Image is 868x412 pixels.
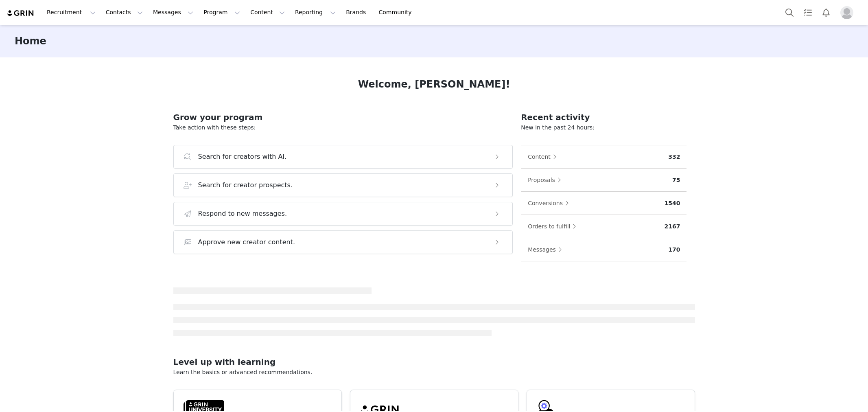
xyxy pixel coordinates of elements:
h1: Welcome, [PERSON_NAME]! [358,77,510,92]
button: Contacts [101,3,148,22]
a: Community [374,3,420,22]
button: Profile [835,6,861,19]
a: Brands [341,3,373,22]
img: grin logo [7,9,35,17]
button: Conversions [527,197,573,210]
img: placeholder-profile.jpg [840,6,853,19]
button: Content [527,150,561,163]
button: Recruitment [42,3,101,22]
button: Search for creators with AI. [173,145,513,169]
h3: Approve new creator content. [198,237,295,247]
button: Search for creator prospects. [173,173,513,197]
button: Approve new creator content. [173,230,513,254]
button: Respond to new messages. [173,202,513,226]
h2: Level up with learning [173,356,695,368]
button: Program [199,3,245,22]
button: Search [781,3,798,22]
p: New in the past 24 hours: [521,123,687,132]
h3: Search for creator prospects. [198,180,293,190]
button: Proposals [527,173,565,186]
button: Content [245,3,290,22]
button: Orders to fulfill [527,220,580,233]
h2: Recent activity [521,111,687,123]
p: 170 [668,245,680,254]
p: 2167 [665,222,680,231]
a: Tasks [799,3,817,22]
p: Take action with these steps: [173,123,513,132]
button: Messages [148,3,198,22]
button: Messages [527,243,566,256]
button: Notifications [817,3,835,22]
h3: Home [15,34,46,48]
h3: Search for creators with AI. [198,152,287,162]
h2: Grow your program [173,111,513,123]
p: Learn the basics or advanced recommendations. [173,368,695,377]
h3: Respond to new messages. [198,209,287,219]
p: 75 [672,176,680,184]
button: Reporting [290,3,341,22]
p: 332 [668,153,680,161]
p: 1540 [665,199,680,208]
